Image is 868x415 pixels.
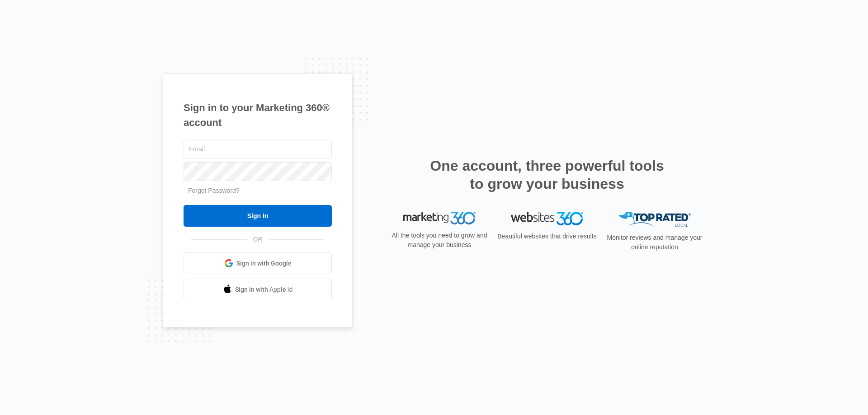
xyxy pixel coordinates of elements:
[184,100,332,130] h1: Sign in to your Marketing 360® account
[184,252,332,274] a: Sign in with Google
[236,259,292,268] span: Sign in with Google
[184,140,332,159] input: Email
[403,212,476,224] img: Marketing 360
[604,233,705,252] p: Monitor reviews and manage your online reputation
[618,212,691,227] img: Top Rated Local
[184,279,332,300] a: Sign in with Apple Id
[184,205,332,227] input: Sign In
[389,231,490,250] p: All the tools you need to grow and manage your business
[188,187,240,194] a: Forgot Password?
[496,232,598,241] p: Beautiful websites that drive results
[511,212,583,225] img: Websites 360
[247,235,269,244] span: OR
[235,285,293,294] span: Sign in with Apple Id
[427,157,667,193] h2: One account, three powerful tools to grow your business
